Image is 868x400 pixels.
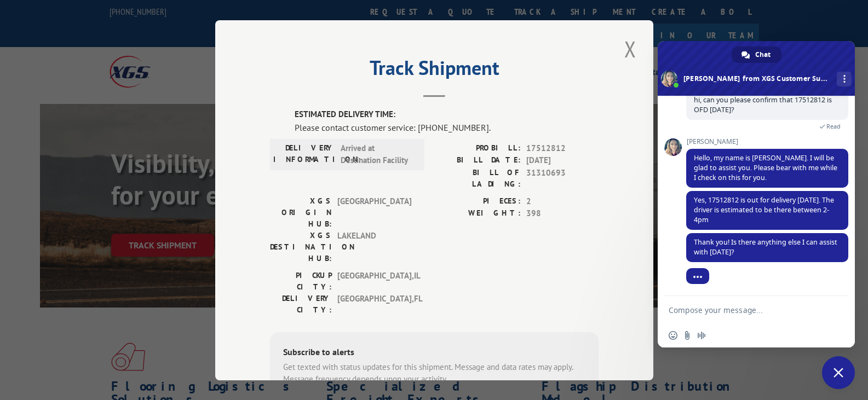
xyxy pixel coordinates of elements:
label: ESTIMATED DELIVERY TIME: [295,108,599,121]
span: Thank you! Is there anything else I can assist with [DATE]? [694,237,837,257]
span: 31310693 [526,166,599,189]
textarea: Compose your message... [669,296,822,323]
span: LAKELAND [337,229,411,264]
label: PIECES: [434,195,521,207]
span: [DATE] [526,154,599,167]
span: Send a file [683,331,692,340]
span: [GEOGRAPHIC_DATA] , IL [337,269,411,292]
label: DELIVERY INFORMATION: [273,142,335,166]
span: Insert an emoji [669,331,677,340]
h2: Track Shipment [270,60,599,81]
div: Get texted with status updates for this shipment. Message and data rates may apply. Message frequ... [283,361,585,385]
label: DELIVERY CITY: [270,292,332,315]
label: PROBILL: [434,142,521,154]
span: 17512812 [526,142,599,154]
a: Close chat [822,356,855,389]
label: BILL DATE: [434,154,521,167]
label: BILL OF LADING: [434,166,521,189]
span: Arrived at Destination Facility [341,142,415,166]
span: [GEOGRAPHIC_DATA] [337,195,411,229]
span: Read [826,123,841,130]
span: 2 [526,195,599,207]
span: Hello, my name is [PERSON_NAME]. I will be glad to assist you. Please bear with me while I check ... [694,153,837,182]
div: Please contact customer service: [PHONE_NUMBER]. [295,120,599,134]
label: XGS ORIGIN HUB: [270,195,332,229]
span: [PERSON_NAME] [686,138,848,146]
span: Yes, 17512812 is out for delivery [DATE]. The driver is estimated to be there between 2-4pm [694,195,834,224]
a: Chat [732,47,781,63]
span: hi, can you please confirm that 17512812 is OFD [DATE]? [694,95,832,114]
span: 398 [526,207,599,220]
span: Audio message [697,331,706,340]
div: Subscribe to alerts [283,345,585,361]
label: WEIGHT: [434,207,521,220]
span: Chat [755,47,771,63]
label: PICKUP CITY: [270,269,332,292]
span: [GEOGRAPHIC_DATA] , FL [337,292,411,315]
button: Close modal [621,34,640,64]
label: XGS DESTINATION HUB: [270,229,332,264]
